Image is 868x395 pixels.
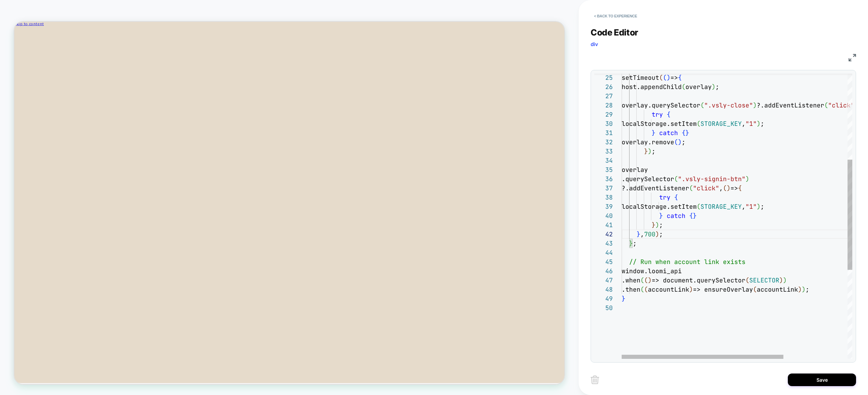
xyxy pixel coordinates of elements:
[678,74,682,82] span: {
[591,11,640,21] button: < Back to experience
[652,221,655,229] span: }
[594,110,613,119] div: 29
[594,220,613,230] div: 41
[824,101,828,109] span: (
[806,286,809,293] span: ;
[594,174,613,184] div: 36
[622,175,674,183] span: .querySelector
[727,184,730,192] span: )
[693,212,697,220] span: }
[742,203,746,210] span: ,
[644,230,655,238] span: 700
[594,211,613,220] div: 40
[622,267,682,275] span: window.loomi_api
[663,74,667,82] span: (
[637,230,640,238] span: }
[670,74,678,82] span: =>
[594,230,613,239] div: 42
[622,101,700,109] span: overlay.querySelector
[644,147,648,155] span: }
[700,120,742,128] span: STORAGE_KEY
[591,41,598,47] span: div
[640,286,644,293] span: (
[652,276,746,284] span: => document.querySelector
[753,101,757,109] span: )
[640,276,644,284] span: (
[749,276,779,284] span: SELECTOR
[757,203,761,210] span: )
[622,203,697,210] span: localStorage.setItem
[622,295,625,303] span: }
[719,184,723,192] span: ,
[757,286,798,293] span: accountLink
[678,138,682,146] span: )
[697,203,700,210] span: (
[622,286,640,293] span: .then
[594,276,613,285] div: 47
[648,147,652,155] span: )
[693,184,719,192] span: "click"
[594,119,613,128] div: 30
[594,128,613,137] div: 31
[594,147,613,156] div: 33
[655,230,659,238] span: )
[712,83,715,91] span: )
[594,101,613,110] div: 28
[644,286,648,293] span: (
[700,101,704,109] span: (
[659,212,663,220] span: }
[746,276,749,284] span: (
[746,120,757,128] span: "1"
[742,120,746,128] span: ,
[783,276,787,284] span: )
[761,120,764,128] span: ;
[644,276,648,284] span: (
[622,83,682,91] span: host.appendChild
[682,138,685,146] span: ;
[640,230,644,238] span: ,
[700,203,742,210] span: STORAGE_KEY
[622,120,697,128] span: localStorage.setItem
[746,203,757,210] span: "1"
[622,276,640,284] span: .when
[685,129,689,137] span: }
[667,212,685,220] span: catch
[594,248,613,257] div: 44
[849,54,856,61] img: fullscreen
[689,212,693,220] span: {
[652,111,663,118] span: try
[655,221,659,229] span: )
[629,239,633,247] span: }
[685,83,712,91] span: overlay
[788,374,856,386] button: Save
[682,129,685,137] span: {
[697,120,700,128] span: (
[730,184,738,192] span: =>
[594,137,613,147] div: 32
[648,276,652,284] span: )
[594,303,613,312] div: 50
[659,74,663,82] span: (
[622,74,659,82] span: setTimeout
[753,286,757,293] span: (
[689,286,693,293] span: )
[594,184,613,193] div: 37
[761,203,764,210] span: ;
[633,239,637,247] span: ;
[738,184,742,192] span: {
[591,27,638,38] span: Code Editor
[594,156,613,165] div: 34
[594,73,613,82] div: 25
[594,285,613,294] div: 48
[723,184,727,192] span: (
[622,184,689,192] span: ?.addEventListener
[652,129,655,137] span: }
[652,147,655,155] span: ;
[594,257,613,266] div: 45
[594,294,613,303] div: 49
[779,276,783,284] span: )
[594,202,613,211] div: 39
[659,221,663,229] span: ;
[648,286,689,293] span: accountLink
[674,175,678,183] span: (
